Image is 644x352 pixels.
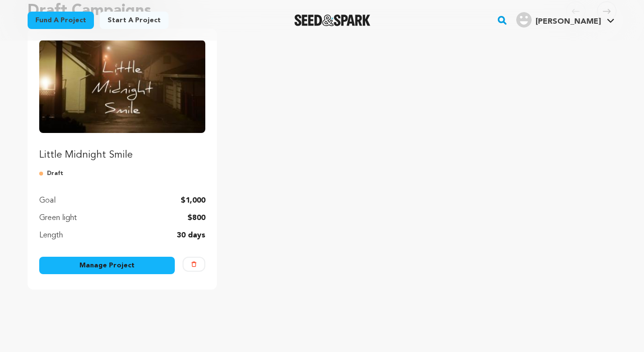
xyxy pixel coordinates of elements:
[187,212,205,224] p: $800
[39,230,63,241] p: Length
[28,12,94,29] a: Fund a project
[177,230,205,241] p: 30 days
[39,40,205,162] a: Fund Little Midnight Smile
[100,12,169,29] a: Start a project
[39,170,205,177] p: Draft
[39,148,205,162] p: Little Midnight Smile
[39,212,77,224] p: Green light
[39,195,56,206] p: Goal
[536,18,601,26] span: [PERSON_NAME]
[39,170,47,177] img: submitted-for-review.svg
[516,12,601,28] div: Stephanie D.'s Profile
[181,195,205,206] p: $1,000
[516,12,532,28] img: user.png
[294,15,370,26] img: Seed&Spark Logo Dark Mode
[514,10,616,30] span: Stephanie D.'s Profile
[514,10,616,28] a: Stephanie D.'s Profile
[191,262,197,267] img: trash-empty.svg
[39,257,175,274] a: Manage Project
[294,15,370,26] a: Seed&Spark Homepage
